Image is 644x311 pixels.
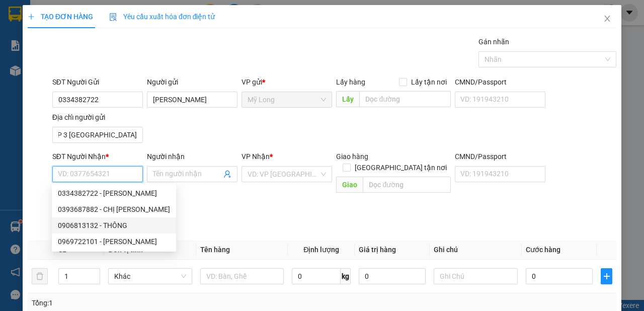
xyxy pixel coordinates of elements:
[9,10,24,20] span: Gửi:
[200,246,230,254] span: Tên hàng
[359,246,396,254] span: Giá trị hàng
[363,177,450,193] input: Dọc đường
[351,162,451,173] span: [GEOGRAPHIC_DATA] tận nơi
[434,268,518,284] input: Ghi Chú
[407,76,451,88] span: Lấy tận nơi
[109,13,117,21] img: icon
[58,204,170,215] div: 0393687882 - CHỊ [PERSON_NAME]
[58,220,170,231] div: 0906813132 - THÔNG
[52,185,176,201] div: 0334382722 - NGUYỄN VĂN VŨ KHOA
[336,78,365,86] span: Lấy hàng
[242,76,332,88] div: VP gửi
[336,177,363,193] span: Giao
[52,112,143,123] div: Địa chỉ người gửi
[147,151,237,162] div: Người nhận
[147,76,237,88] div: Người gửi
[601,268,612,284] button: plus
[223,170,231,178] span: user-add
[28,13,93,21] span: TẠO ĐƠN HÀNG
[430,240,522,260] th: Ghi chú
[32,268,48,284] button: delete
[52,234,176,250] div: 0969722101 - NGUYỄN THỊ NGỌC HÂN
[593,5,621,33] button: Close
[118,9,220,31] div: [GEOGRAPHIC_DATA]
[303,246,339,254] span: Định lượng
[52,217,176,234] div: 0906813132 - THÔNG
[359,91,450,107] input: Dọc đường
[118,31,220,43] div: [PERSON_NAME]
[32,297,250,308] div: Tổng: 1
[603,15,611,23] span: close
[200,268,284,284] input: VD: Bàn, Ghế
[248,92,326,107] span: Mỹ Long
[9,9,111,21] div: Mỹ Long
[242,152,270,161] span: VP Nhận
[455,151,545,162] div: CMND/Passport
[118,43,220,57] div: 0898471651
[52,201,176,217] div: 0393687882 - CHỊ TRÚC
[341,268,351,284] span: kg
[52,127,143,143] input: Địa chỉ của người gửi
[478,38,509,46] label: Gán nhãn
[114,269,186,284] span: Khác
[359,268,426,284] input: 0
[28,13,35,20] span: plus
[118,9,142,19] span: Nhận:
[336,91,359,107] span: Lấy
[58,236,170,247] div: 0969722101 - [PERSON_NAME]
[336,152,368,161] span: Giao hàng
[526,246,560,254] span: Cước hàng
[9,21,111,33] div: [PERSON_NAME]
[58,188,170,199] div: 0334382722 - [PERSON_NAME]
[9,47,111,71] div: ẤP BÌNH [GEOGRAPHIC_DATA]
[109,13,215,21] span: Yêu cầu xuất hóa đơn điện tử
[455,76,545,88] div: CMND/Passport
[601,272,612,280] span: plus
[52,151,143,162] div: SĐT Người Nhận
[52,76,143,88] div: SĐT Người Gửi
[9,33,111,47] div: 0898471651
